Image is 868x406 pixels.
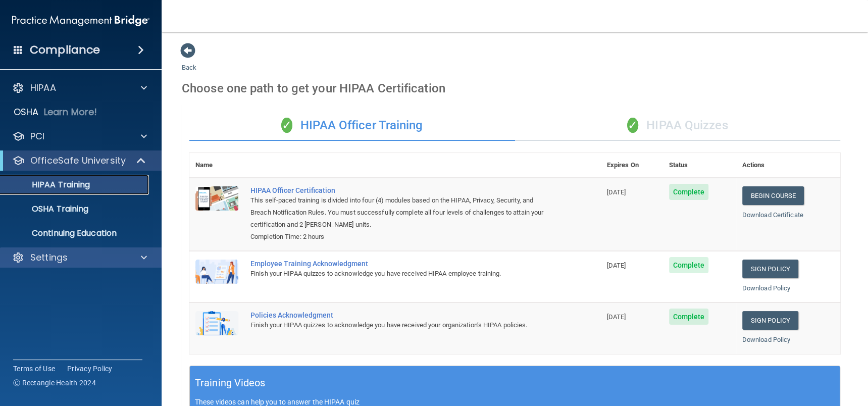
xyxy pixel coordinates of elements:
[12,82,147,94] a: HIPAA
[669,184,709,200] span: Complete
[607,313,626,321] span: [DATE]
[742,284,791,292] a: Download Policy
[182,52,196,71] a: Back
[7,228,144,238] p: Continuing Education
[7,204,88,214] p: OSHA Training
[182,74,848,103] div: Choose one path to get your HIPAA Certification
[669,257,709,273] span: Complete
[30,155,126,167] p: OfficeSafe University
[250,260,550,268] div: Employee Training Acknowledgment
[250,231,550,243] div: Completion Time: 2 hours
[7,180,90,190] p: HIPAA Training
[742,336,791,343] a: Download Policy
[13,378,96,388] span: Ⓒ Rectangle Health 2024
[742,186,804,205] a: Begin Course
[30,43,100,57] h4: Compliance
[250,186,550,194] a: HIPAA Officer Certification
[12,11,149,31] img: PMB logo
[189,153,244,178] th: Name
[736,153,840,178] th: Actions
[250,194,550,231] div: This self-paced training is divided into four (4) modules based on the HIPAA, Privacy, Security, ...
[30,130,44,142] p: PCI
[12,155,146,167] a: OfficeSafe University
[12,130,147,142] a: PCI
[742,211,803,219] a: Download Certificate
[601,153,663,178] th: Expires On
[189,111,515,141] div: HIPAA Officer Training
[742,260,798,278] a: Sign Policy
[250,311,550,319] div: Policies Acknowledgment
[250,268,550,280] div: Finish your HIPAA quizzes to acknowledge you have received HIPAA employee training.
[607,188,626,196] span: [DATE]
[627,118,638,133] span: ✓
[742,311,798,330] a: Sign Policy
[281,118,292,133] span: ✓
[30,251,68,264] p: Settings
[67,364,113,374] a: Privacy Policy
[515,111,841,141] div: HIPAA Quizzes
[195,374,266,392] h5: Training Videos
[13,364,55,374] a: Terms of Use
[663,153,736,178] th: Status
[14,106,39,118] p: OSHA
[44,106,97,118] p: Learn More!
[250,319,550,331] div: Finish your HIPAA quizzes to acknowledge you have received your organization’s HIPAA policies.
[195,398,835,406] p: These videos can help you to answer the HIPAA quiz
[607,262,626,269] span: [DATE]
[669,309,709,325] span: Complete
[12,251,147,264] a: Settings
[30,82,56,94] p: HIPAA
